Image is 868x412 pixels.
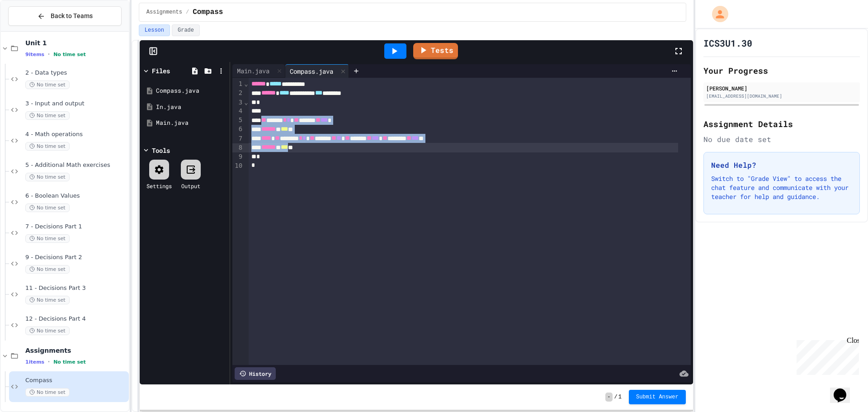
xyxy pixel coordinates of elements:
span: 9 - Decisions Part 2 [25,254,127,261]
div: 10 [232,161,244,170]
div: 7 [232,134,244,143]
span: No time set [25,265,70,274]
span: Back to Teams [51,11,93,21]
div: Chat with us now!Close [4,4,62,57]
div: [PERSON_NAME] [706,84,857,92]
div: Tools [152,146,170,155]
span: Fold line [244,99,248,106]
span: Submit Answer [636,393,679,401]
div: Main.java [232,64,285,78]
span: No time set [25,327,70,335]
div: 6 [232,125,244,134]
span: 3 - Input and output [25,100,127,108]
span: / [186,9,189,16]
span: No time set [25,234,70,243]
div: 9 [232,152,244,161]
div: [EMAIL_ADDRESS][DOMAIN_NAME] [706,93,857,99]
div: 5 [232,116,244,125]
span: No time set [25,142,70,151]
div: Settings [146,182,172,190]
span: Unit 1 [25,39,127,47]
span: No time set [25,173,70,181]
h3: Need Help? [711,160,852,170]
span: - [605,393,612,402]
span: No time set [53,359,86,365]
div: Output [181,182,200,190]
span: 9 items [25,52,44,57]
div: Main.java [232,66,274,76]
button: Lesson [139,24,170,36]
iframe: chat widget [830,376,859,403]
div: Compass.java [156,86,226,95]
span: • [48,51,50,58]
span: No time set [25,204,70,212]
span: No time set [25,81,70,89]
button: Submit Answer [629,390,686,404]
div: Compass.java [285,66,338,76]
span: / [614,393,618,401]
span: 1 [618,393,622,401]
h2: Assignment Details [703,118,860,130]
div: 2 [232,89,244,98]
iframe: chat widget [793,336,859,375]
span: 2 - Data types [25,69,127,77]
div: No due date set [703,134,860,145]
span: Fold line [244,80,248,87]
span: No time set [25,111,70,120]
span: Assignments [25,346,127,355]
span: 12 - Decisions Part 4 [25,315,127,323]
span: Compass [25,377,127,384]
h2: Your Progress [703,64,860,77]
span: 11 - Decisions Part 3 [25,284,127,292]
span: 7 - Decisions Part 1 [25,223,127,231]
p: Switch to "Grade View" to access the chat feature and communicate with your teacher for help and ... [711,174,852,201]
span: • [48,358,50,365]
div: 3 [232,98,244,107]
div: Files [152,66,170,76]
div: 4 [232,107,244,116]
span: No time set [53,52,86,57]
span: Compass [193,7,223,18]
span: 1 items [25,359,44,365]
div: My Account [703,4,731,24]
div: In.java [156,103,226,112]
span: 5 - Additional Math exercises [25,161,127,169]
div: History [235,367,276,380]
span: Assignments [146,9,182,16]
div: 1 [232,80,244,89]
span: 4 - Math operations [25,131,127,138]
h1: ICS3U1.30 [703,37,752,49]
div: Compass.java [285,64,349,78]
span: 6 - Boolean Values [25,192,127,200]
span: No time set [25,296,70,304]
a: Tests [413,43,458,59]
span: No time set [25,388,70,397]
button: Grade [172,24,200,36]
button: Back to Teams [8,6,122,26]
div: Main.java [156,118,226,128]
div: 8 [232,143,244,152]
